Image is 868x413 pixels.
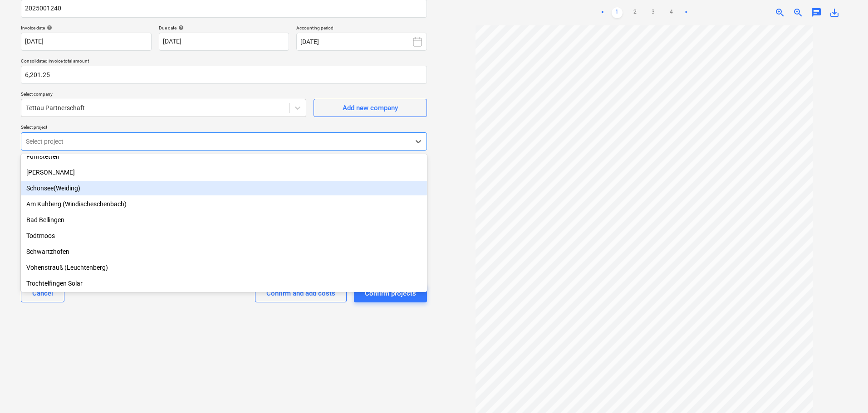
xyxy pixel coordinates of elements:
[32,287,53,299] div: Cancel
[177,25,184,30] span: help
[21,25,152,31] div: Invoice date
[21,292,427,306] div: GroS Schulzendorf Solar
[365,287,416,299] div: Confirm projects
[21,244,427,259] div: Schwartzhofen
[159,33,289,51] input: Due date not specified
[21,91,306,99] p: Select company
[681,7,691,18] a: Next page
[21,260,427,275] div: Vohenstrauß (Leuchtenberg)
[823,369,868,413] iframe: Chat Widget
[21,149,427,164] div: Funfstetten
[21,228,427,243] div: Todtmoos
[793,7,804,18] span: zoom_out
[21,276,427,291] div: Trochtelfingen Solar
[775,7,785,18] span: zoom_in
[21,284,64,302] button: Cancel
[21,213,427,227] div: Bad Bellingen
[21,33,152,51] input: Invoice date not specified
[45,25,52,30] span: help
[21,197,427,211] div: Am Kuhberg (Windischeschenbach)
[21,165,427,180] div: Schierling
[829,7,840,18] span: save_alt
[630,7,641,18] a: Page 2
[21,124,427,132] p: Select project
[21,181,427,195] div: Schonsee(Weiding)
[21,66,427,84] input: Consolidated invoice total amount
[296,25,427,33] p: Accounting period
[612,7,623,18] a: Page 1 is your current page
[159,25,289,31] div: Due date
[597,7,608,18] a: Previous page
[811,7,822,18] span: chat
[296,33,427,51] button: [DATE]
[21,58,427,66] p: Consolidated invoice total amount
[21,165,427,180] div: [PERSON_NAME]
[648,7,659,18] a: Page 3
[666,7,677,18] a: Page 4
[266,287,335,299] div: Confirm and add costs
[314,99,427,117] button: Add new company
[354,284,427,302] button: Confirm projects
[343,102,398,114] div: Add new company
[255,284,347,302] button: Confirm and add costs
